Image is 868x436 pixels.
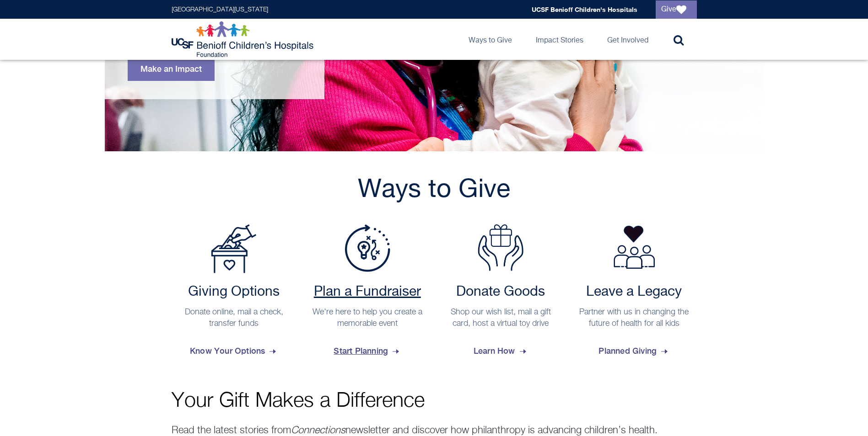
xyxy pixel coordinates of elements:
a: Ways to Give [461,19,519,60]
img: Payment Options [211,224,257,273]
img: Donate Goods [478,224,523,271]
p: Partner with us in changing the future of health for all kids [576,307,692,330]
span: Learn How [474,339,528,363]
p: Your Gift Makes a Difference [172,391,697,411]
a: Payment Options Giving Options Donate online, mail a check, transfer funds Know Your Options [172,224,297,363]
p: Donate online, mail a check, transfer funds [176,307,292,330]
a: Make an Impact [128,57,215,81]
p: Shop our wish list, mail a gift card, host a virtual toy drive [443,307,559,330]
span: Know Your Options [190,339,278,363]
img: Plan a Fundraiser [345,224,390,272]
span: Planned Giving [598,339,669,363]
p: We're here to help you create a memorable event [309,307,426,330]
a: Plan a Fundraiser Plan a Fundraiser We're here to help you create a memorable event Start Planning [305,224,430,363]
a: Get Involved [600,19,656,60]
h2: Plan a Fundraiser [309,284,426,300]
a: Leave a Legacy Partner with us in changing the future of health for all kids Planned Giving [571,224,697,363]
h2: Giving Options [176,284,292,300]
a: [GEOGRAPHIC_DATA][US_STATE] [172,6,268,13]
a: Impact Stories [528,19,591,60]
a: UCSF Benioff Children's Hospitals [532,5,637,13]
img: Logo for UCSF Benioff Children's Hospitals Foundation [172,21,316,58]
em: Connections [291,425,345,436]
h2: Leave a Legacy [576,284,692,300]
span: Start Planning [334,339,401,363]
a: Give [656,0,697,19]
h2: Donate Goods [443,284,559,300]
h2: Ways to Give [172,174,697,206]
a: Donate Goods Donate Goods Shop our wish list, mail a gift card, host a virtual toy drive Learn How [438,224,564,363]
